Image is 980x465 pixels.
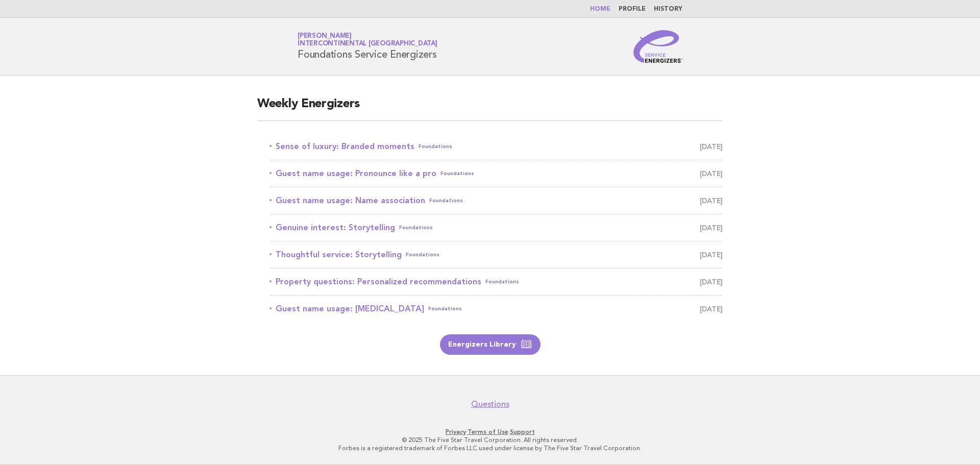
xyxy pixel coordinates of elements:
a: Privacy [446,428,466,435]
a: [PERSON_NAME]InterContinental [GEOGRAPHIC_DATA] [298,33,437,47]
a: Guest name usage: Name associationFoundations [DATE] [269,193,723,208]
span: [DATE] [700,139,723,154]
a: Guest name usage: Pronounce like a proFoundations [DATE] [269,166,723,181]
span: Foundations [419,139,452,154]
a: Genuine interest: StorytellingFoundations [DATE] [269,221,723,235]
p: Forbes is a registered trademark of Forbes LLC used under license by The Five Star Travel Corpora... [178,444,802,452]
a: Guest name usage: [MEDICAL_DATA]Foundations [DATE] [269,302,723,316]
span: [DATE] [700,166,723,181]
a: History [654,6,682,12]
span: [DATE] [700,193,723,208]
a: Sense of luxury: Branded momentsFoundations [DATE] [269,139,723,154]
p: © 2025 The Five Star Travel Corporation. All rights reserved. [178,436,802,444]
span: [DATE] [700,248,723,262]
a: Home [590,6,610,12]
h2: Weekly Energizers [257,96,723,121]
a: Profile [619,6,646,12]
span: [DATE] [700,221,723,235]
a: Property questions: Personalized recommendationsFoundations [DATE] [269,275,723,289]
h1: Foundations Service Energizers [298,33,437,60]
span: Foundations [440,166,474,181]
span: Foundations [429,193,463,208]
span: [DATE] [700,302,723,316]
a: Energizers Library [440,334,541,355]
a: Questions [471,399,509,409]
a: Thoughtful service: StorytellingFoundations [DATE] [269,248,723,262]
span: Foundations [406,248,439,262]
span: Foundations [428,302,462,316]
span: Foundations [485,275,519,289]
p: · · [178,428,802,436]
span: InterContinental [GEOGRAPHIC_DATA] [298,41,437,47]
span: Foundations [399,221,433,235]
a: Support [510,428,535,435]
span: [DATE] [700,275,723,289]
a: Terms of Use [468,428,508,435]
img: Service Energizers [633,30,682,63]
